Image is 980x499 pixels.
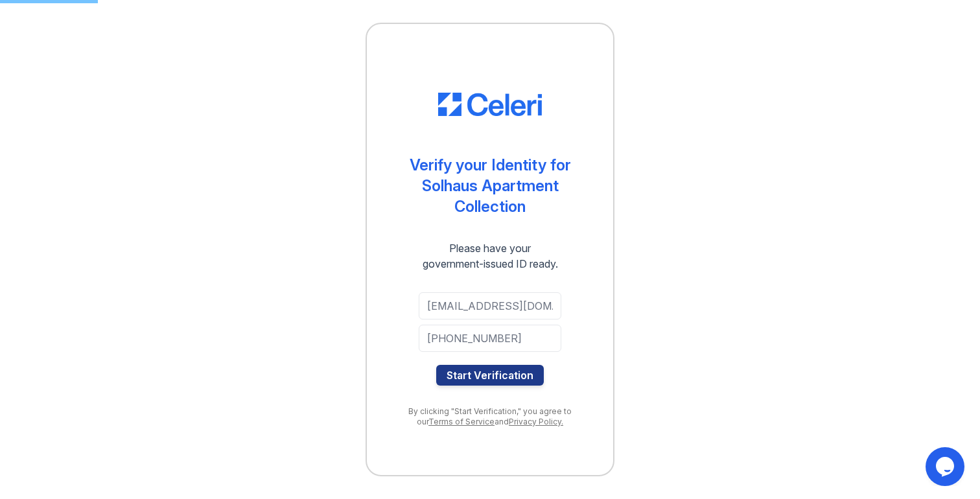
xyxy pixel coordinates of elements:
div: Verify your Identity for Solhaus Apartment Collection [393,155,587,217]
a: Privacy Policy. [509,417,563,426]
img: CE_Logo_Blue-a8612792a0a2168367f1c8372b55b34899dd931a85d93a1a3d3e32e68fde9ad4.png [438,93,542,116]
input: Phone [419,325,561,352]
iframe: chat widget [926,447,967,486]
a: Terms of Service [428,417,495,426]
input: Email [419,292,561,319]
div: Please have your government-issued ID ready. [399,240,581,272]
button: Start Verification [436,365,544,386]
div: By clicking "Start Verification," you agree to our and [393,406,587,427]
